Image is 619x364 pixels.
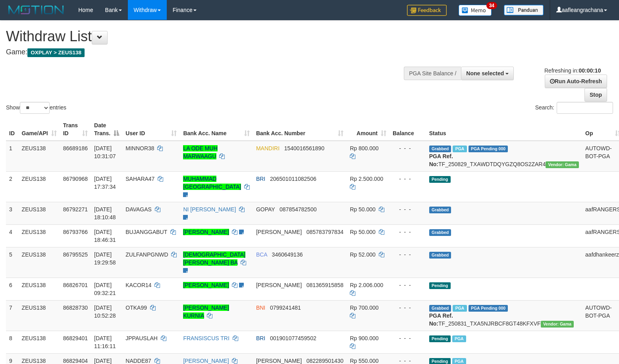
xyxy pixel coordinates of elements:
[350,145,378,151] span: Rp 800.000
[307,229,343,235] span: Copy 085783797834 to clipboard
[270,335,316,341] span: Copy 001901077459502 to clipboard
[19,247,60,278] td: ZEUS138
[429,153,453,167] b: PGA Ref. No:
[256,282,302,288] span: [PERSON_NAME]
[546,161,579,168] span: Vendor URL: https://trx31.1velocity.biz
[125,282,151,288] span: KACOR14
[256,335,265,341] span: BRI
[125,206,152,213] span: DAVAGAS
[270,176,316,182] span: Copy 206501011082506 to clipboard
[350,251,376,258] span: Rp 52.000
[6,331,19,353] td: 8
[284,145,324,151] span: Copy 1540016561890 to clipboard
[183,335,229,341] a: FRANSISCUS TRI
[256,358,302,364] span: [PERSON_NAME]
[307,358,343,364] span: Copy 082289501430 to clipboard
[19,171,60,202] td: ZEUS138
[407,5,447,16] img: Feedback.jpg
[426,300,582,331] td: TF_250831_TXA5NJRBCF8GT48KFXVF
[256,251,267,258] span: BCA
[350,229,376,235] span: Rp 50.000
[183,282,229,288] a: [PERSON_NAME]
[350,206,376,213] span: Rp 50.000
[545,75,607,88] a: Run Auto-Refresh
[541,321,574,328] span: Vendor URL: https://trx31.1velocity.biz
[122,118,180,141] th: User ID: activate to sort column ascending
[452,335,466,342] span: Marked by aafRornrotha
[19,202,60,224] td: ZEUS138
[6,224,19,247] td: 4
[94,229,116,243] span: [DATE] 18:46:31
[393,228,423,236] div: - - -
[6,118,19,141] th: ID
[557,102,613,114] input: Search:
[125,145,154,151] span: MINNOR38
[6,102,66,114] label: Show entries
[63,358,88,364] span: 86829404
[393,205,423,213] div: - - -
[63,282,88,288] span: 86826701
[350,335,378,341] span: Rp 900.000
[256,305,265,311] span: BNI
[429,335,451,342] span: Pending
[19,278,60,300] td: ZEUS138
[125,358,151,364] span: NADDE87
[27,48,85,57] span: OXPLAY > ZEUS138
[429,252,451,259] span: Grabbed
[466,70,504,77] span: None selected
[94,335,116,349] span: [DATE] 11:16:11
[253,118,347,141] th: Bank Acc. Number: activate to sort column ascending
[94,145,116,159] span: [DATE] 10:31:07
[94,206,116,220] span: [DATE] 18:10:48
[6,247,19,278] td: 5
[429,229,451,236] span: Grabbed
[256,145,280,151] span: MANDIRI
[350,176,383,182] span: Rp 2.500.000
[180,118,253,141] th: Bank Acc. Name: activate to sort column ascending
[125,305,147,311] span: OTKA99
[6,48,405,56] h4: Game:
[256,229,302,235] span: [PERSON_NAME]
[183,358,229,364] a: [PERSON_NAME]
[469,146,508,152] span: PGA Pending
[459,5,492,16] img: Button%20Memo.svg
[504,5,544,15] img: panduan.png
[584,88,607,102] a: Stop
[579,67,601,74] strong: 00:00:10
[20,102,50,114] select: Showentries
[535,102,613,114] label: Search:
[94,176,116,190] span: [DATE] 17:37:34
[270,305,301,311] span: Copy 0799241481 to clipboard
[429,207,451,213] span: Grabbed
[429,176,451,183] span: Pending
[350,358,378,364] span: Rp 550.000
[183,145,217,159] a: LA ODE MUH MARWAAGU
[350,282,383,288] span: Rp 2.006.000
[347,118,390,141] th: Amount: activate to sort column ascending
[94,282,116,296] span: [DATE] 09:32:21
[63,251,88,258] span: 86795525
[390,118,426,141] th: Balance
[94,251,116,266] span: [DATE] 19:29:58
[429,305,451,312] span: Grabbed
[125,229,167,235] span: BUJANGGABUT
[393,251,423,259] div: - - -
[6,278,19,300] td: 6
[125,335,158,341] span: JPPAUSLAH
[183,206,236,213] a: NI [PERSON_NAME]
[125,176,154,182] span: SAHARA47
[461,67,514,80] button: None selected
[453,146,467,152] span: Marked by aafkaynarin
[393,175,423,183] div: - - -
[393,281,423,289] div: - - -
[60,118,91,141] th: Trans ID: activate to sort column ascending
[426,141,582,172] td: TF_250829_TXAWDTDQYGZQ8OS2ZAR4
[125,251,168,258] span: ZULFANPGNWD
[429,282,451,289] span: Pending
[256,176,265,182] span: BRI
[256,206,275,213] span: GOPAY
[6,300,19,331] td: 7
[183,229,229,235] a: [PERSON_NAME]
[183,176,241,190] a: MUHAMMAD [GEOGRAPHIC_DATA]
[453,305,467,312] span: Marked by aafsreyleap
